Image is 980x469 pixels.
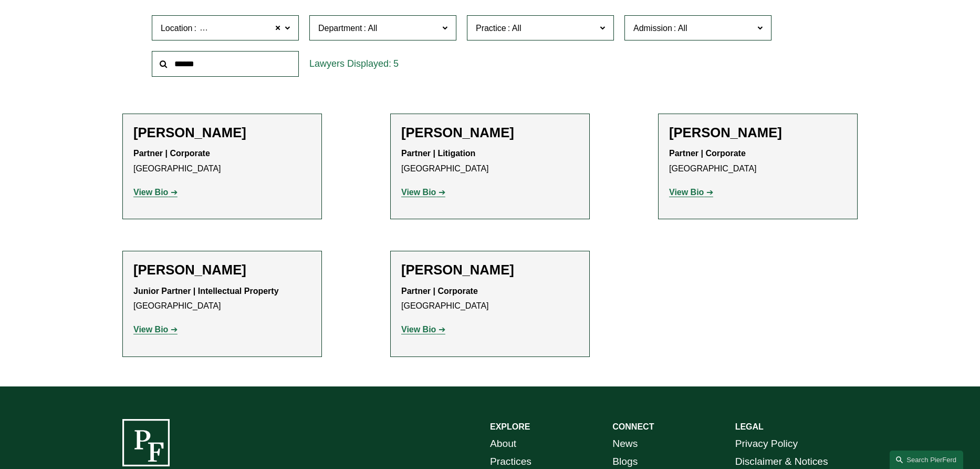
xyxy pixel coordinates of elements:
p: [GEOGRAPHIC_DATA] [669,146,847,177]
span: Admission [633,24,672,33]
strong: Partner | Corporate [669,149,746,158]
a: View Bio [401,188,445,197]
p: [GEOGRAPHIC_DATA] [133,146,311,177]
strong: View Bio [401,188,436,197]
span: Practice [476,24,506,33]
strong: View Bio [401,325,436,334]
strong: View Bio [669,188,704,197]
span: 5 [393,58,399,69]
strong: LEGAL [735,422,764,431]
strong: CONNECT [612,422,654,431]
a: View Bio [133,325,178,334]
a: Search this site [890,451,963,469]
a: View Bio [669,188,713,197]
a: Privacy Policy [735,435,798,453]
a: About [490,435,516,453]
a: View Bio [401,325,445,334]
a: News [612,435,638,453]
p: [GEOGRAPHIC_DATA] [133,284,311,314]
a: View Bio [133,188,178,197]
h2: [PERSON_NAME] [401,262,579,278]
h2: [PERSON_NAME] [133,262,311,278]
strong: Partner | Litigation [401,149,475,158]
strong: Junior Partner | Intellectual Property [133,287,279,295]
p: [GEOGRAPHIC_DATA] [401,284,579,314]
h2: [PERSON_NAME] [401,125,579,141]
span: Location [161,24,193,33]
strong: Partner | Corporate [401,287,478,295]
strong: View Bio [133,188,168,197]
strong: View Bio [133,325,168,334]
p: [GEOGRAPHIC_DATA] [401,146,579,177]
strong: EXPLORE [490,422,530,431]
span: [GEOGRAPHIC_DATA] [198,22,286,35]
h2: [PERSON_NAME] [133,125,311,141]
h2: [PERSON_NAME] [669,125,847,141]
strong: Partner | Corporate [133,149,210,158]
span: Department [318,24,362,33]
